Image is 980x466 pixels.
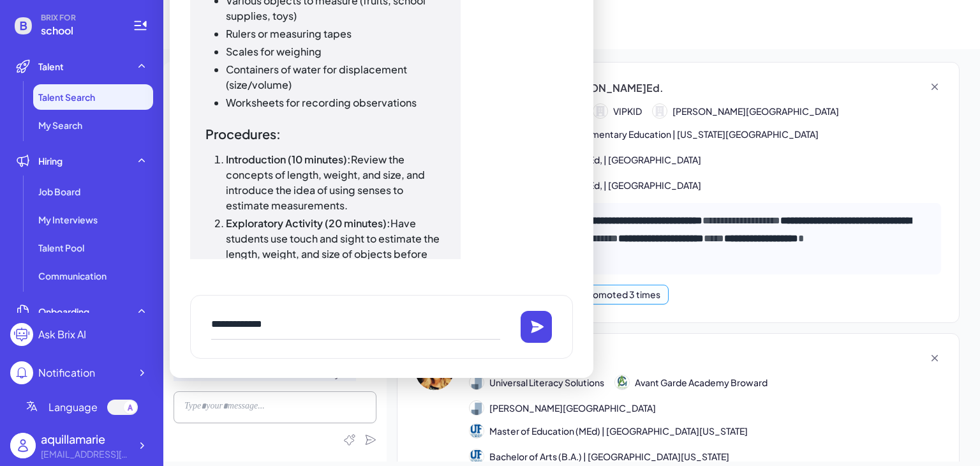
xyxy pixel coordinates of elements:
[41,23,117,38] span: school
[38,305,89,318] span: Onboarding
[38,119,82,132] span: My Search
[38,241,84,254] span: Talent Pool
[470,401,484,415] img: 公司logo
[613,105,642,118] span: VIPKID
[489,128,819,141] span: Bachelor of Science ,Elementary Education | [US_STATE][GEOGRAPHIC_DATA]
[38,213,98,226] span: My Interviews
[489,153,701,167] span: Master of Education - MEd, | [GEOGRAPHIC_DATA]
[38,269,107,282] span: Communication
[38,327,86,342] div: Ask Brix AI
[489,376,604,389] span: Universal Literacy Solutions
[48,400,98,415] span: Language
[489,402,656,415] span: [PERSON_NAME][GEOGRAPHIC_DATA]
[470,424,484,438] img: 215.jpg
[489,425,748,438] span: Master of Education (MEd) | [GEOGRAPHIC_DATA][US_STATE]
[38,91,95,103] span: Talent Search
[38,365,95,380] div: Notification
[470,375,484,389] img: 公司logo
[41,430,130,447] div: aquillamarie
[38,154,63,167] span: Hiring
[38,185,80,198] span: Job Board
[41,13,117,23] span: BRIX FOR
[615,375,629,389] img: 公司logo
[489,450,729,463] span: Bachelor of Arts (B.A.) | [GEOGRAPHIC_DATA][US_STATE]
[38,60,64,73] span: Talent
[470,449,484,463] img: 215.jpg
[10,433,36,458] img: user_logo.png
[41,447,130,461] div: aboyd@wsfcs.k12.nc.us
[489,179,701,192] span: Master of Education - MEd, | [GEOGRAPHIC_DATA]
[635,376,768,389] span: Avant Garde Academy Broward
[584,288,660,301] div: Promoted 3 times
[672,105,839,118] span: [PERSON_NAME][GEOGRAPHIC_DATA]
